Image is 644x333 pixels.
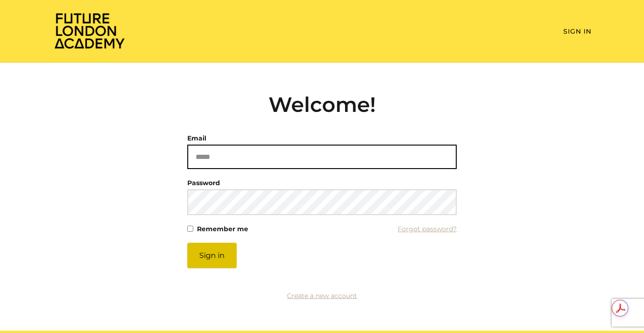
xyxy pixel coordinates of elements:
[53,12,126,49] img: Home Page
[398,222,457,235] a: Forgot password?
[197,222,248,235] label: Remember me
[187,243,237,268] button: Sign in
[187,92,457,117] h2: Welcome!
[287,292,357,300] a: Create a new account
[187,132,206,145] label: Email
[563,27,591,35] a: Sign In
[187,176,220,189] label: Password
